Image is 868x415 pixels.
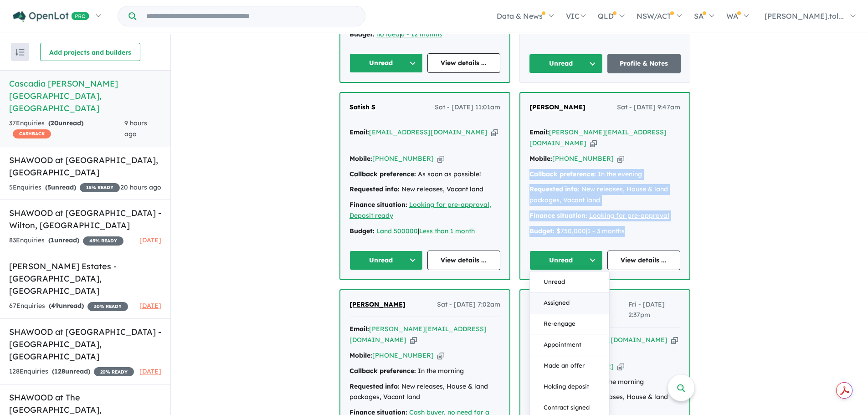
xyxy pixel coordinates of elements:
div: | [349,226,500,237]
span: [PERSON_NAME] [349,300,406,308]
strong: Mobile: [349,154,372,163]
strong: Callback preference: [349,170,416,178]
button: Unread [529,54,603,73]
div: New releases, House & land packages, Vacant land [529,184,680,206]
span: 20 % READY [94,367,134,376]
span: 15 % READY [80,183,120,192]
span: [PERSON_NAME].tol... [765,11,844,20]
button: Made an offer [530,355,609,376]
div: New releases, Vacant land [349,184,500,195]
div: In the morning [349,366,500,377]
span: Sat - [DATE] 9:47am [617,102,680,113]
a: View details ... [607,251,681,270]
u: 1 - 3 months [587,227,625,235]
a: 6 - 12 months [401,30,442,38]
img: Openlot PRO Logo White [13,11,89,22]
a: Looking for pre-approval [589,211,669,220]
strong: ( unread) [45,183,76,191]
button: Add projects and builders [40,43,140,61]
a: $750,000 [556,227,586,235]
span: 30 % READY [87,302,128,311]
a: View details ... [427,251,501,270]
a: [PERSON_NAME] [349,299,406,310]
div: 83 Enquir ies [9,235,123,246]
span: 20 hours ago [120,183,161,191]
span: 1 [51,236,54,244]
h5: SHAWOOD at [GEOGRAPHIC_DATA] - Wilton , [GEOGRAPHIC_DATA] [9,207,161,231]
div: 128 Enquir ies [9,366,134,377]
strong: Finance situation: [349,200,407,209]
button: Unread [349,251,423,270]
span: Satish S [349,103,375,111]
strong: ( unread) [52,367,90,375]
a: Land 500000 [376,227,418,235]
a: View details ... [427,53,501,73]
strong: Mobile: [349,351,372,359]
a: Profile & Notes [607,54,681,73]
div: As soon as possible! [349,169,500,180]
strong: Budget: [349,227,375,235]
button: Copy [437,351,444,360]
strong: Finance situation: [529,211,587,220]
a: Less than 1 month [419,227,475,235]
span: [DATE] [139,302,161,310]
div: In the evening [529,169,680,180]
button: Unread [529,251,603,270]
button: Appointment [530,334,609,355]
button: Copy [617,154,624,164]
a: Satish S [349,102,375,113]
button: Copy [590,138,597,148]
a: [PHONE_NUMBER] [372,351,434,359]
a: [PERSON_NAME] [529,102,586,113]
div: New releases, House & land packages, Vacant land [349,381,500,403]
a: [PHONE_NUMBER] [552,154,614,163]
strong: Email: [529,128,549,136]
strong: Requested info: [349,382,400,390]
span: CASHBACK [13,129,51,138]
a: [PERSON_NAME][EMAIL_ADDRESS][DOMAIN_NAME] [349,325,487,344]
button: Copy [437,154,444,164]
button: Copy [617,362,624,371]
a: no idea [376,30,400,38]
strong: Requested info: [349,185,400,193]
span: 5 [47,183,51,191]
button: Copy [671,335,678,345]
button: Unread [349,53,423,73]
button: Re-engage [530,313,609,334]
span: [DATE] [139,367,161,375]
strong: Email: [349,325,369,333]
button: Assigned [530,292,609,313]
span: Sat - [DATE] 11:01am [435,102,500,113]
a: Looking for pre-approval, Deposit ready [349,200,491,220]
div: | [529,226,680,237]
span: 20 [51,119,58,127]
strong: Callback preference: [349,367,416,375]
button: Copy [491,128,498,137]
div: 67 Enquir ies [9,301,128,312]
h5: [PERSON_NAME] Estates - [GEOGRAPHIC_DATA] , [GEOGRAPHIC_DATA] [9,260,161,297]
strong: Requested info: [529,185,580,193]
strong: ( unread) [49,302,84,310]
div: | [349,29,500,40]
span: Sat - [DATE] 7:02am [437,299,500,310]
a: [EMAIL_ADDRESS][DOMAIN_NAME] [369,128,488,136]
span: [PERSON_NAME] [529,103,586,111]
span: [DATE] [139,236,161,244]
strong: Email: [349,128,369,136]
span: 49 [51,302,59,310]
span: Fri - [DATE] 2:37pm [628,299,680,321]
h5: Cascadia [PERSON_NAME][GEOGRAPHIC_DATA] , [GEOGRAPHIC_DATA] [9,77,161,114]
a: [PERSON_NAME][EMAIL_ADDRESS][DOMAIN_NAME] [529,128,667,147]
strong: Budget: [349,30,375,38]
span: 9 hours ago [124,119,147,138]
strong: Mobile: [529,154,552,163]
strong: ( unread) [48,119,83,127]
button: Copy [410,335,417,345]
h5: SHAWOOD at [GEOGRAPHIC_DATA] - [GEOGRAPHIC_DATA] , [GEOGRAPHIC_DATA] [9,326,161,363]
